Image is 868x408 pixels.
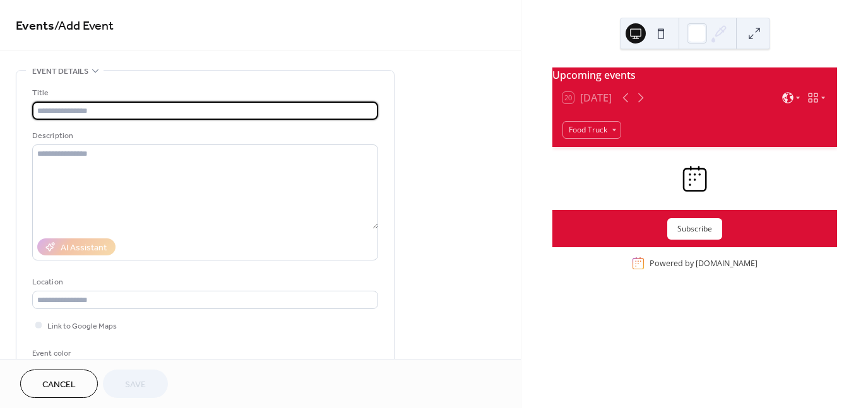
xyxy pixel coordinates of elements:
div: Title [32,86,376,100]
span: Link to Google Maps [47,320,117,333]
div: Upcoming events [552,67,837,83]
span: / Add Event [54,14,114,38]
span: Cancel [42,378,76,392]
div: Description [32,129,376,143]
button: Cancel [20,370,98,398]
div: Location [32,276,376,289]
a: [DOMAIN_NAME] [696,258,758,269]
span: Event details [32,65,88,78]
button: Subscribe [667,218,722,240]
div: Powered by [650,258,758,269]
a: Events [16,14,54,38]
div: Event color [32,347,127,360]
